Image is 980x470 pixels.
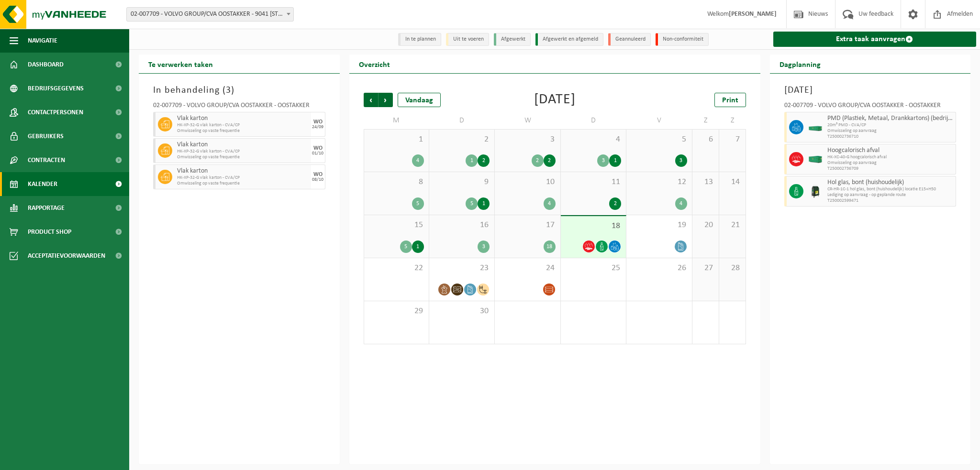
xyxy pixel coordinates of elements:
span: 9 [434,177,490,187]
span: T250002736709 [827,166,954,172]
td: W [495,112,560,129]
span: 4 [566,134,621,145]
span: 3 [500,134,555,145]
h3: [DATE] [784,83,957,98]
span: Lediging op aanvraag - op geplande route [827,192,954,198]
td: V [626,112,692,129]
span: 20m³ PMD - CVA/CP [827,122,954,128]
span: Hol glas, bont (huishoudelijk) [827,179,954,186]
div: 2 [478,154,490,167]
span: 26 [631,263,687,273]
div: WO [313,145,323,151]
span: 6 [697,134,714,145]
span: 7 [724,134,741,145]
span: 1 [369,134,424,145]
td: D [561,112,626,129]
span: Navigatie [28,29,57,53]
span: 14 [724,177,741,187]
div: 02-007709 - VOLVO GROUP/CVA OOSTAKKER - OOSTAKKER [784,102,957,112]
span: 20 [697,220,714,230]
span: Bedrijfsgegevens [28,77,84,100]
span: 16 [434,220,490,230]
span: Rapportage [28,196,65,220]
span: Omwisseling op vaste frequentie [177,181,309,186]
li: Afgewerkt [494,33,531,46]
span: Vlak karton [177,115,309,122]
span: Contactpersonen [28,100,83,124]
span: T250002736710 [827,134,954,140]
span: HK-XP-32-G vlak karton - CVA/CP [177,175,309,181]
span: 30 [434,306,490,317]
li: Afgewerkt en afgemeld [535,33,603,46]
div: 3 [597,154,609,167]
div: 1 [609,154,621,167]
div: 02-007709 - VOLVO GROUP/CVA OOSTAKKER - OOSTAKKER [153,102,325,112]
div: WO [313,172,323,177]
span: Omwisseling op aanvraag [827,160,954,166]
div: 24/09 [312,125,323,130]
div: 3 [478,240,490,253]
li: Non-conformiteit [656,33,709,46]
span: Product Shop [28,220,71,244]
a: Extra taak aanvragen [773,32,977,47]
span: 12 [631,177,687,187]
span: 18 [566,221,621,231]
span: PMD (Plastiek, Metaal, Drankkartons) (bedrijven) [827,115,954,122]
span: 27 [697,263,714,273]
span: HK-XP-32-G vlak karton - CVA/CP [177,149,309,154]
span: 2 [434,134,490,145]
span: 22 [369,263,424,273]
span: 28 [724,263,741,273]
td: Z [719,112,746,129]
span: CR-HR-1C-1 hol glas, bont (huishoudelijk) locatie E15+H50 [827,186,954,192]
div: 01/10 [312,151,323,156]
div: 3 [675,154,687,167]
div: 4 [675,197,687,210]
td: M [364,112,429,129]
span: 21 [724,220,741,230]
li: In te plannen [398,33,441,46]
span: 8 [369,177,424,187]
div: 4 [544,197,556,210]
div: Vandaag [398,93,441,107]
span: T250002599471 [827,198,954,204]
span: 11 [566,177,621,187]
div: 2 [609,197,621,210]
div: 5 [412,197,424,210]
td: D [429,112,495,129]
span: 19 [631,220,687,230]
span: 15 [369,220,424,230]
div: 1 [466,154,478,167]
img: HK-XC-40-GN-00 [808,156,823,163]
div: WO [313,119,323,125]
span: 13 [697,177,714,187]
div: 1 [412,240,424,253]
div: 2 [532,154,544,167]
span: 25 [566,263,621,273]
div: 1 [478,197,490,210]
div: 2 [544,154,556,167]
span: Print [722,97,738,104]
div: 4 [412,154,424,167]
li: Geannuleerd [608,33,651,46]
strong: [PERSON_NAME] [729,11,777,18]
h2: Dagplanning [770,55,830,73]
span: Omwisseling op vaste frequentie [177,128,309,134]
a: Print [714,93,746,107]
span: 02-007709 - VOLVO GROUP/CVA OOSTAKKER - 9041 OOSTAKKER, SMALLEHEERWEG 31 [127,8,293,21]
span: HK-XP-32-G vlak karton - CVA/CP [177,122,309,128]
span: 02-007709 - VOLVO GROUP/CVA OOSTAKKER - 9041 OOSTAKKER, SMALLEHEERWEG 31 [126,7,294,22]
span: Acceptatievoorwaarden [28,244,105,268]
span: Vlak karton [177,167,309,175]
span: Vorige [364,93,378,107]
span: Omwisseling op aanvraag [827,128,954,134]
img: HK-XC-20-GN-00 [808,124,823,131]
span: 3 [226,86,231,95]
span: Gebruikers [28,124,64,148]
span: Volgende [379,93,393,107]
td: Z [692,112,719,129]
h2: Overzicht [349,55,400,73]
img: CR-HR-1C-1000-PES-01 [808,184,823,198]
div: [DATE] [534,93,576,107]
span: Hoogcalorisch afval [827,147,954,154]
